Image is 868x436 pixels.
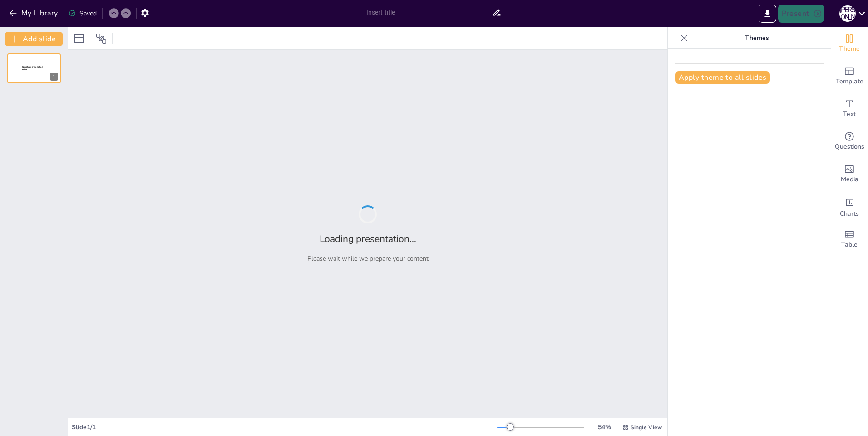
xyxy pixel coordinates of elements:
div: Slide 1 / 1 [72,423,497,431]
button: А [PERSON_NAME] [839,5,856,23]
span: Single View [631,424,662,431]
span: Table [841,240,858,250]
div: А [PERSON_NAME] [839,5,856,22]
span: Theme [839,44,860,54]
div: Add ready made slides [831,60,868,92]
div: Add charts and graphs [831,190,868,223]
button: My Library [7,6,62,20]
div: Get real-time input from your audience [831,125,868,158]
p: Please wait while we prepare your content [307,254,429,263]
input: Insert title [366,6,493,19]
div: 54 % [593,423,615,431]
span: Sendsteps presentation editor [22,66,43,71]
button: Present [778,5,824,23]
span: Charts [840,209,859,219]
div: Change the overall theme [831,27,868,60]
span: Media [841,174,858,184]
span: Position [96,33,107,44]
div: 1 [7,53,61,83]
div: 1 [50,73,58,81]
button: Apply theme to all slides [675,71,770,84]
div: Add text boxes [831,92,868,125]
div: Saved [69,9,97,18]
span: Template [836,77,863,87]
span: Text [843,109,856,119]
p: Themes [691,27,822,49]
div: Layout [72,31,86,46]
div: Add a table [831,223,868,256]
button: Export to PowerPoint [759,5,776,23]
h2: Loading presentation... [320,233,416,245]
button: Add slide [5,32,63,46]
div: Add images, graphics, shapes or video [831,158,868,190]
span: Questions [835,142,864,152]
